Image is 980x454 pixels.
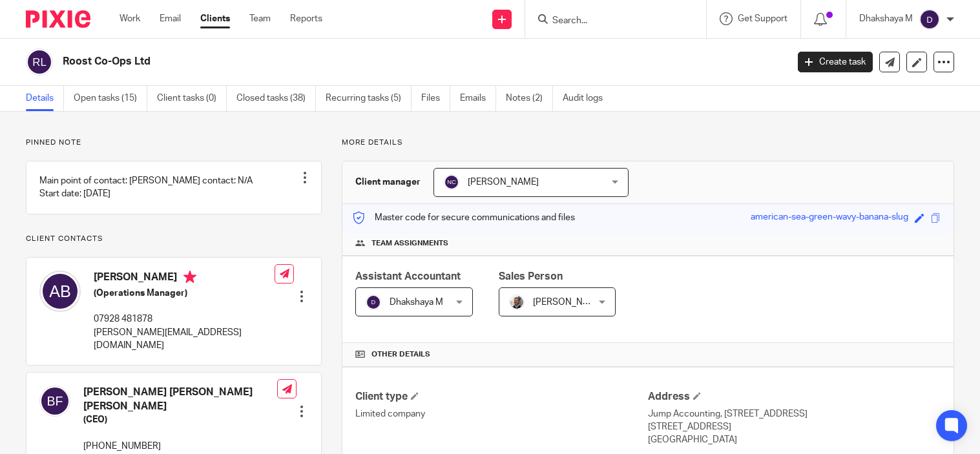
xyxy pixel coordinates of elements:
[551,15,667,27] input: Search
[83,386,277,413] h4: [PERSON_NAME] [PERSON_NAME] [PERSON_NAME]
[83,440,277,453] p: [PHONE_NUMBER]
[499,271,563,282] span: Sales Person
[563,86,612,111] a: Audit logs
[120,12,140,25] a: Work
[738,14,787,23] span: Get Support
[355,408,648,420] p: Limited company
[26,10,90,28] img: Pixie
[83,413,277,426] h5: (CEO)
[798,52,873,72] a: Create task
[355,271,461,282] span: Assistant Accountant
[509,294,525,310] img: Matt%20Circle.png
[371,238,448,249] span: Team assignments
[94,326,275,353] p: [PERSON_NAME][EMAIL_ADDRESS][DOMAIN_NAME]
[26,48,53,76] img: svg%3E
[63,55,635,68] h2: Roost Co-Ops Ltd
[157,86,227,111] a: Client tasks (0)
[326,86,412,111] a: Recurring tasks (5)
[26,138,322,148] p: Pinned note
[39,386,70,417] img: svg%3E
[648,390,941,404] h4: Address
[460,86,496,111] a: Emails
[26,86,64,111] a: Details
[355,390,648,404] h4: Client type
[94,313,275,325] p: 07928 481878
[648,433,941,446] p: [GEOGRAPHIC_DATA]
[751,211,908,225] div: american-sea-green-wavy-banana-slug
[249,12,271,25] a: Team
[859,12,913,25] p: Dhakshaya M
[421,86,450,111] a: Files
[342,138,954,148] p: More details
[390,298,443,307] span: Dhakshaya M
[39,271,81,312] img: svg%3E
[533,298,604,307] span: [PERSON_NAME]
[94,271,275,287] h4: [PERSON_NAME]
[506,86,553,111] a: Notes (2)
[160,12,181,25] a: Email
[74,86,147,111] a: Open tasks (15)
[352,211,575,224] p: Master code for secure communications and files
[648,408,941,420] p: Jump Accounting, [STREET_ADDRESS]
[290,12,322,25] a: Reports
[919,9,940,30] img: svg%3E
[366,294,381,310] img: svg%3E
[26,234,322,244] p: Client contacts
[648,420,941,433] p: [STREET_ADDRESS]
[468,178,539,187] span: [PERSON_NAME]
[355,176,421,189] h3: Client manager
[371,349,430,360] span: Other details
[94,287,275,300] h5: (Operations Manager)
[200,12,230,25] a: Clients
[183,271,196,284] i: Primary
[444,174,459,190] img: svg%3E
[236,86,316,111] a: Closed tasks (38)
